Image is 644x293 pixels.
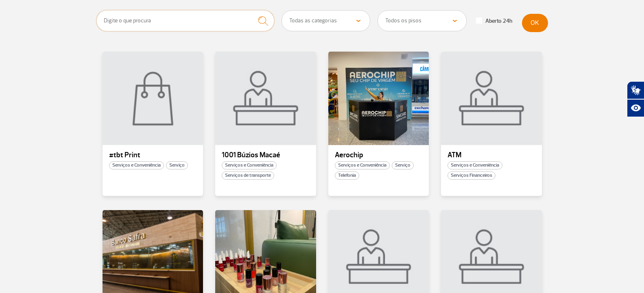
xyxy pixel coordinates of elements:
[448,161,502,169] span: Serviços e Conveniência
[222,151,310,159] p: 1001 Búzios Macaé
[335,171,359,180] span: Telefonia
[96,10,275,31] input: Digite o que procura
[522,14,548,32] button: OK
[448,151,535,159] p: ATM
[109,161,164,169] span: Serviços e Conveniência
[448,171,496,180] span: Serviços Financeiros
[627,81,644,99] button: Abrir tradutor de língua de sinais.
[335,151,423,159] p: Aerochip
[222,161,277,169] span: Serviços e Conveniência
[222,171,274,180] span: Serviços de transporte
[166,161,188,169] span: Serviço
[109,151,197,159] p: #tbt Print
[627,99,644,117] button: Abrir recursos assistivos.
[335,161,390,169] span: Serviços e Conveniência
[392,161,414,169] span: Serviço
[476,17,512,25] label: Aberto 24h
[627,81,644,117] div: Plugin de acessibilidade da Hand Talk.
